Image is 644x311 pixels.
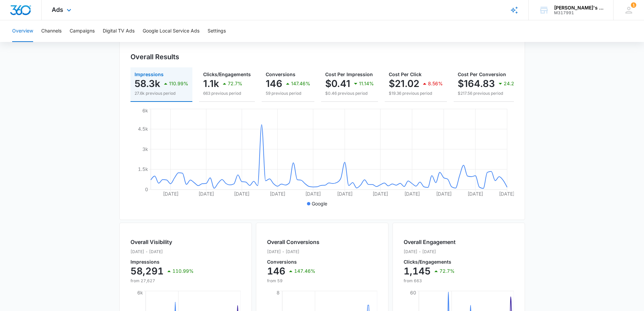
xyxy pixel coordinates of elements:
[169,81,188,86] p: 110.99%
[135,90,188,96] p: 27.6k previous period
[142,146,148,152] tspan: 3k
[458,90,522,96] p: $217.56 previous period
[203,78,219,89] p: 1.1k
[267,249,319,255] p: [DATE] - [DATE]
[137,290,143,295] tspan: 6k
[325,90,374,96] p: $0.46 previous period
[142,108,148,113] tspan: 6k
[208,20,226,42] button: Settings
[468,191,483,197] tspan: [DATE]
[389,71,422,77] span: Cost Per Click
[631,2,636,8] span: 1
[130,52,179,62] h3: Overall Results
[103,20,135,42] button: Digital TV Ads
[458,71,506,77] span: Cost Per Conversion
[135,71,164,77] span: Impressions
[504,81,522,86] p: 24.24%
[70,20,95,42] button: Campaigns
[234,191,249,197] tspan: [DATE]
[138,126,148,132] tspan: 4.5k
[52,6,63,13] span: Ads
[291,81,310,86] p: 147.46%
[428,81,443,86] p: 8.56%
[12,20,33,42] button: Overview
[373,191,388,197] tspan: [DATE]
[554,5,603,10] div: account name
[325,78,350,89] p: $0.41
[389,78,419,89] p: $21.02
[404,266,431,276] p: 1,145
[143,20,199,42] button: Google Local Service Ads
[203,71,251,77] span: Clicks/Engagements
[294,269,315,273] p: 147.46%
[325,71,373,77] span: Cost Per Impression
[267,238,319,246] h2: Overall Conversions
[266,71,295,77] span: Conversions
[135,78,160,89] p: 58.3k
[631,2,636,8] div: notifications count
[554,10,603,15] div: account id
[404,260,456,264] p: Clicks/Engagements
[130,249,194,255] p: [DATE] - [DATE]
[337,191,352,197] tspan: [DATE]
[130,266,164,276] p: 58,291
[436,191,451,197] tspan: [DATE]
[458,78,495,89] p: $164.83
[130,238,194,246] h2: Overall Visibility
[130,278,194,284] p: from 27,627
[172,269,194,273] p: 110.99%
[277,290,280,295] tspan: 8
[267,260,319,264] p: Conversions
[404,278,456,284] p: from 663
[410,290,416,295] tspan: 60
[389,90,443,96] p: $19.36 previous period
[266,90,310,96] p: 59 previous period
[228,81,242,86] p: 72.7%
[41,20,62,42] button: Channels
[138,166,148,172] tspan: 1.5k
[305,191,321,197] tspan: [DATE]
[130,260,194,264] p: Impressions
[198,191,214,197] tspan: [DATE]
[312,200,327,207] p: Google
[163,191,178,197] tspan: [DATE]
[404,249,456,255] p: [DATE] - [DATE]
[439,269,455,273] p: 72.7%
[359,81,374,86] p: 11.14%
[499,191,515,197] tspan: [DATE]
[203,90,251,96] p: 663 previous period
[266,78,282,89] p: 146
[404,191,420,197] tspan: [DATE]
[145,186,148,192] tspan: 0
[269,191,285,197] tspan: [DATE]
[267,278,319,284] p: from 59
[404,238,456,246] h2: Overall Engagement
[267,266,285,276] p: 146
